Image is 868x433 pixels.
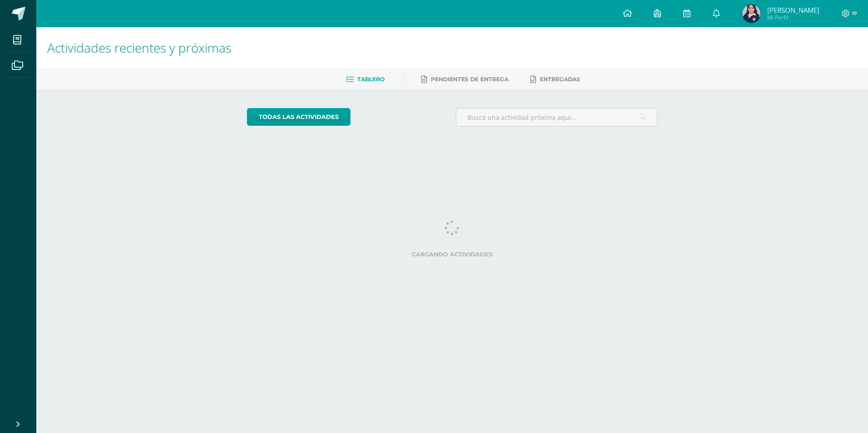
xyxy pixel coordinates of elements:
[540,76,580,83] span: Entregadas
[530,72,580,87] a: Entregadas
[421,72,508,87] a: Pendientes de entrega
[247,251,658,258] label: Cargando actividades
[767,14,819,21] span: Mi Perfil
[767,5,819,15] span: [PERSON_NAME]
[346,72,385,87] a: Tablero
[742,5,760,23] img: 734212baef880f767601fcf4dda516aa.png
[456,108,657,126] input: Busca una actividad próxima aquí...
[357,76,385,83] span: Tablero
[431,76,508,83] span: Pendientes de entrega
[247,108,350,126] a: todas las Actividades
[47,39,232,56] span: Actividades recientes y próximas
